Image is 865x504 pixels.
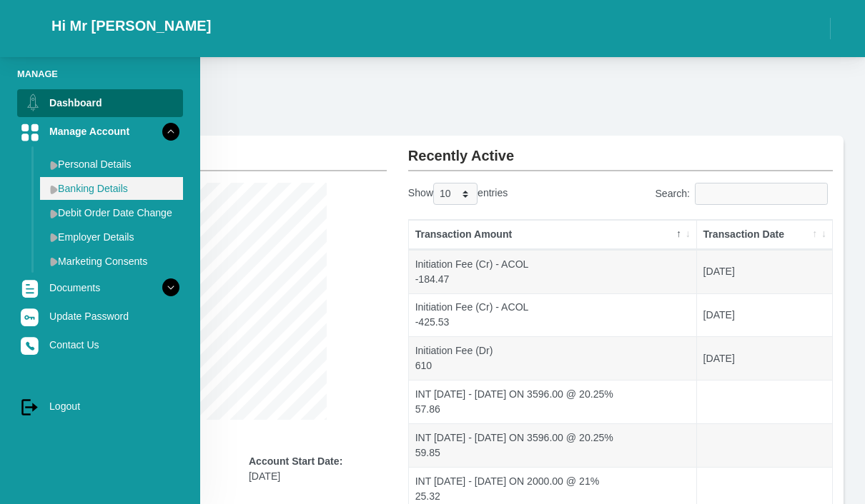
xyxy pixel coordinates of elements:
a: Manage Account [17,118,183,145]
a: Dashboard [17,89,183,116]
td: INT [DATE] - [DATE] ON 3596.00 @ 20.25% 59.85 [409,423,697,467]
a: Documents [17,274,183,301]
td: [DATE] [697,293,832,337]
a: Personal Details [40,153,183,176]
td: Initiation Fee (Dr) 610 [409,336,697,380]
a: Contact Us [17,331,183,358]
th: Transaction Date: activate to sort column ascending [697,220,832,250]
div: [DATE] [249,454,387,484]
select: Showentries [433,183,478,205]
img: menu arrow [50,209,58,218]
img: menu arrow [50,185,58,194]
img: menu arrow [50,233,58,242]
h2: Hi Mr [PERSON_NAME] [51,17,211,34]
a: Banking Details [40,177,183,200]
td: INT [DATE] - [DATE] ON 3596.00 @ 20.25% 57.86 [409,380,697,423]
a: Marketing Consents [40,250,183,273]
img: menu arrow [50,161,58,170]
b: Account Start Date: [249,455,342,467]
h2: Overview [89,136,387,164]
img: menu arrow [50,257,58,266]
label: Show entries [408,183,508,205]
h2: Recently Active [408,136,833,164]
a: Debit Order Date Change [40,201,183,224]
a: Update Password [17,303,183,330]
label: Search: [655,183,833,205]
a: Employer Details [40,226,183,248]
a: Logout [17,393,183,420]
th: Transaction Amount: activate to sort column descending [409,220,697,250]
td: Initiation Fee (Cr) - ACOL -184.47 [409,250,697,293]
li: Manage [17,67,183,81]
td: Initiation Fee (Cr) - ACOL -425.53 [409,293,697,337]
td: [DATE] [697,336,832,380]
input: Search: [695,183,828,205]
td: [DATE] [697,250,832,293]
